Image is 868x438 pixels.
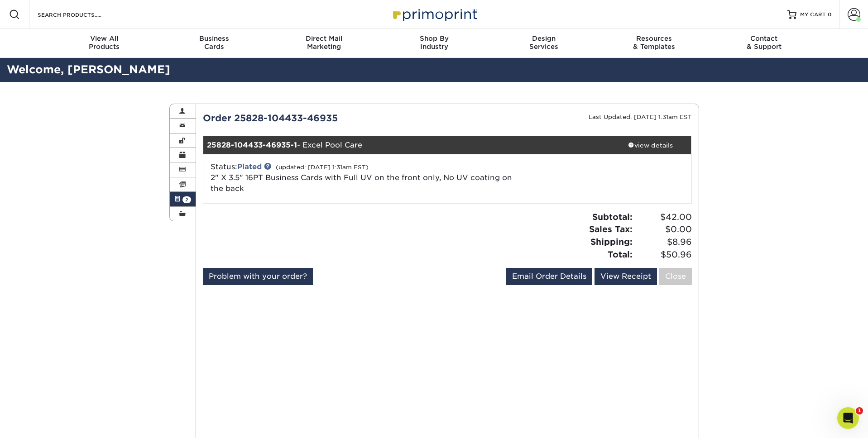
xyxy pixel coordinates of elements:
[276,164,369,171] small: (updated: [DATE] 1:31am EST)
[159,34,269,51] div: Cards
[49,34,159,51] div: Products
[379,34,489,51] div: Industry
[828,11,832,18] span: 0
[37,9,125,20] input: SEARCH PRODUCTS.....
[800,11,826,19] span: MY CART
[659,268,692,285] a: Close
[196,111,447,125] div: Order 25828-104433-46935
[203,136,610,154] div: - Excel Pool Care
[204,162,528,194] div: Status:
[269,29,379,58] a: Direct MailMarketing
[379,34,489,43] span: Shop By
[489,34,599,51] div: Services
[159,34,269,43] span: Business
[389,5,480,24] img: Primoprint
[589,114,692,120] small: Last Updated: [DATE] 1:31am EST
[635,223,692,236] span: $0.00
[506,268,592,285] a: Email Order Details
[709,29,819,58] a: Contact& Support
[489,29,599,58] a: DesignServices
[592,212,633,222] strong: Subtotal:
[610,136,691,154] a: view details
[2,410,77,435] iframe: Google Customer Reviews
[610,141,691,150] div: view details
[379,29,489,58] a: Shop ByIndustry
[856,407,863,414] span: 1
[635,211,692,224] span: $42.00
[837,407,859,429] iframe: Intercom live chat
[590,237,633,247] strong: Shipping:
[237,162,262,171] a: Plated
[709,34,819,51] div: & Support
[599,34,709,51] div: & Templates
[595,268,657,285] a: View Receipt
[635,248,692,261] span: $50.96
[182,196,191,203] span: 2
[49,29,159,58] a: View AllProducts
[489,34,599,43] span: Design
[211,173,512,193] a: 2" X 3.5" 16PT Business Cards with Full UV on the front only, No UV coating on the back
[608,249,633,259] strong: Total:
[269,34,379,43] span: Direct Mail
[709,34,819,43] span: Contact
[203,268,313,285] a: Problem with your order?
[635,236,692,248] span: $8.96
[170,192,196,206] a: 2
[599,34,709,43] span: Resources
[207,141,297,149] strong: 25828-104433-46935-1
[599,29,709,58] a: Resources& Templates
[269,34,379,51] div: Marketing
[589,224,633,234] strong: Sales Tax:
[49,34,159,43] span: View All
[159,29,269,58] a: BusinessCards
